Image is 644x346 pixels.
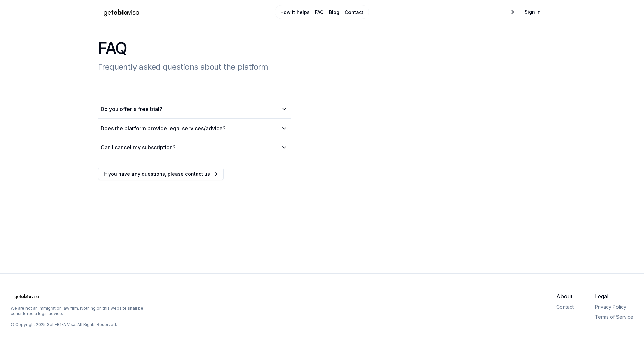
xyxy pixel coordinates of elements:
a: Home Page [11,292,166,300]
p: © Copyright 2025 Get EB1-A Visa. All Rights Reserved. [11,322,117,327]
a: Contact [556,304,574,310]
h2: Frequently asked questions about the platform [98,62,546,72]
h2: Do you offer a free trial? [101,105,162,113]
img: geteb1avisa logo [11,292,43,300]
summary: Can I cancel my subscription? [101,143,288,151]
span: About [556,292,574,300]
h2: Does the platform provide legal services/advice? [101,124,226,132]
img: geteb1avisa logo [98,6,145,18]
summary: Do you offer a free trial? [101,105,288,113]
span: If you have any questions, please contact us [104,170,210,177]
a: FAQ [315,9,324,16]
span: Legal [595,292,633,300]
a: Blog [329,9,339,16]
a: Contact [345,9,363,16]
a: How it helps [280,9,310,16]
a: If you have any questions, please contact us [98,168,224,180]
nav: Main [275,5,369,19]
h2: Can I cancel my subscription? [101,143,176,151]
a: Sign In [519,6,546,18]
a: Terms of Service [595,314,633,320]
a: Privacy Policy [595,304,626,310]
p: We are not an immigration law firm. Nothing on this website shall be considered a legal advice. [11,306,166,316]
a: Home Page [98,6,247,18]
summary: Does the platform provide legal services/advice? [101,124,288,132]
h1: FAQ [98,40,546,56]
